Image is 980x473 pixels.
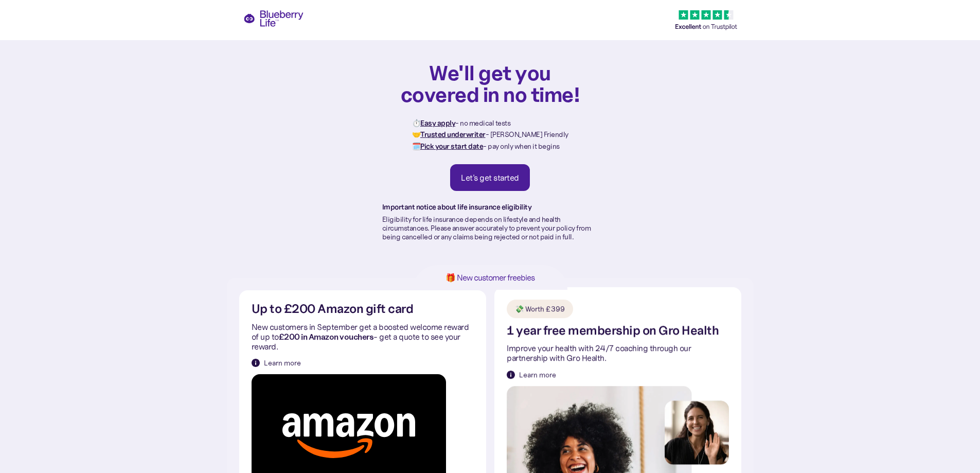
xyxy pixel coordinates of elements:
p: ⏱️ - no medical tests 🤝 - [PERSON_NAME] Friendly 🗓️ - pay only when it begins [412,117,568,152]
h2: Up to £200 Amazon gift card [252,303,414,316]
div: Learn more [264,358,301,368]
h1: 🎁 New customer freebies [430,273,551,282]
p: Eligibility for life insurance depends on lifestyle and health circumstances. Please answer accur... [382,215,598,241]
a: Let's get started [450,164,530,191]
strong: £200 in Amazon vouchers [279,331,374,342]
div: Learn more [519,370,556,380]
strong: Pick your start date [420,142,483,151]
h1: We'll get you covered in no time! [400,62,580,105]
strong: Important notice about life insurance eligibility [382,202,532,212]
p: Improve your health with 24/7 coaching through our partnership with Gro Health. [507,344,729,363]
h2: 1 year free membership on Gro Health [507,324,719,337]
strong: Easy apply [420,118,455,128]
div: Let's get started [461,172,519,183]
a: Learn more [507,370,556,380]
p: New customers in September get a boosted welcome reward of up to - get a quote to see your reward. [252,322,474,352]
a: Learn more [252,358,301,368]
strong: Trusted underwriter [420,130,486,139]
div: 💸 Worth £399 [515,304,565,314]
